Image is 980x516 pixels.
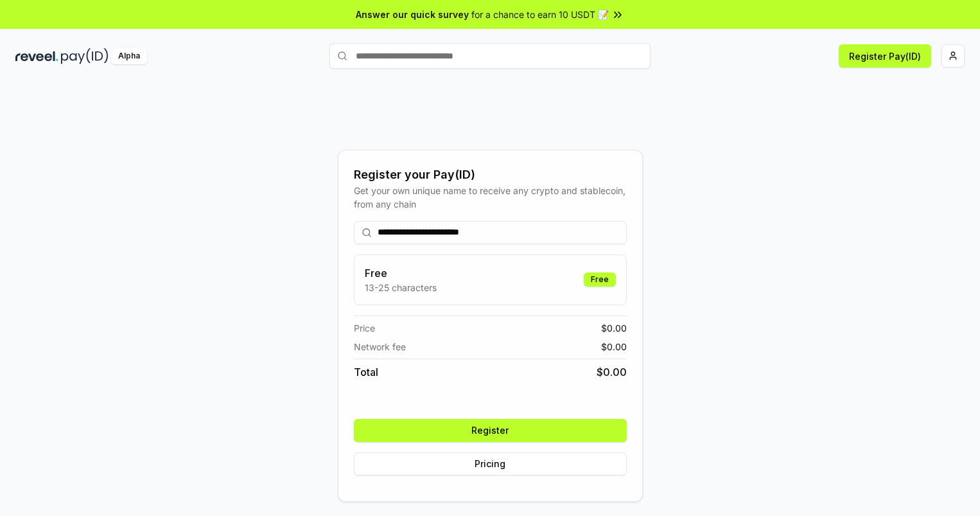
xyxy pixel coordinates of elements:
[354,419,627,442] button: Register
[111,48,147,64] div: Alpha
[601,340,627,353] span: $ 0.00
[354,452,627,476] button: Pricing
[839,44,931,67] button: Register Pay(ID)
[354,184,627,211] div: Get your own unique name to receive any crypto and stablecoin, from any chain
[471,8,609,21] span: for a chance to earn 10 USDT 📝
[365,265,437,281] h3: Free
[356,8,469,21] span: Answer our quick survey
[365,281,437,294] p: 13-25 characters
[597,364,627,380] span: $ 0.00
[354,321,375,335] span: Price
[354,166,627,184] div: Register your Pay(ID)
[61,48,109,64] img: pay_id
[354,364,378,380] span: Total
[601,321,627,335] span: $ 0.00
[584,272,616,287] div: Free
[15,48,58,64] img: reveel_dark
[354,340,406,353] span: Network fee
